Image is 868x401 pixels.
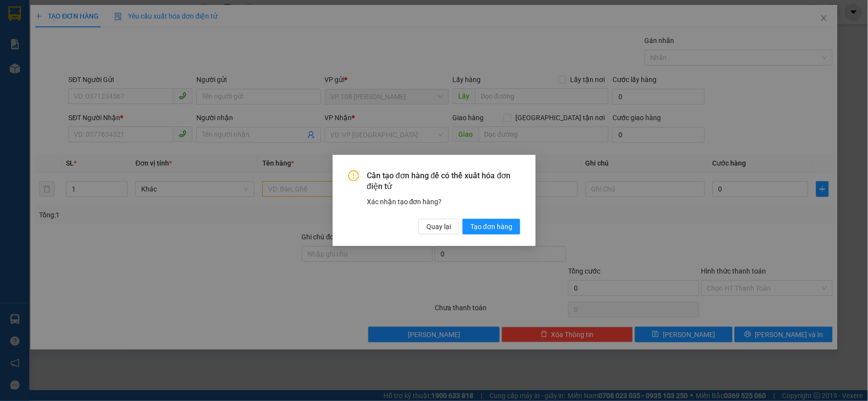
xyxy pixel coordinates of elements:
span: Cần tạo đơn hàng để có thể xuất hóa đơn điện tử [367,170,520,192]
span: exclamation-circle [348,170,359,181]
span: Quay lại [426,221,451,232]
div: Xác nhận tạo đơn hàng? [367,196,520,207]
button: Tạo đơn hàng [463,219,520,234]
span: Tạo đơn hàng [470,221,512,232]
button: Quay lại [419,219,459,234]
